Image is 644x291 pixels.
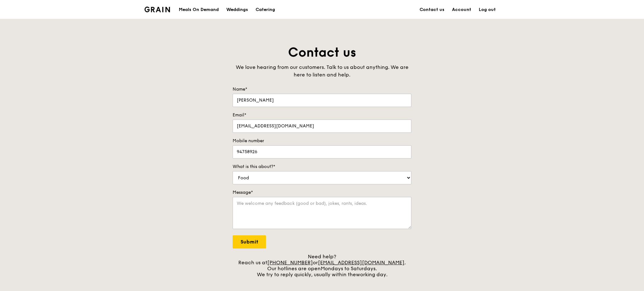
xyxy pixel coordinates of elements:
label: Email* [233,112,411,118]
div: Meals On Demand [179,0,219,19]
a: Weddings [223,0,252,19]
label: Name* [233,86,411,92]
img: Grain [144,7,170,12]
label: What is this about?* [233,164,411,170]
a: [EMAIL_ADDRESS][DOMAIN_NAME] [318,260,404,266]
a: Catering [252,0,279,19]
a: Log out [475,0,500,19]
a: [PHONE_NUMBER] [267,260,313,266]
label: Mobile number [233,138,411,144]
div: Weddings [226,0,248,19]
span: Mondays to Saturdays. [321,266,377,271]
label: Message* [233,189,411,196]
div: Need help? Reach us at or . Our hotlines are open We try to reply quickly, usually within the [233,254,411,277]
input: Submit [233,235,266,249]
span: working day. [356,271,387,277]
a: Contact us [416,0,448,19]
a: Account [448,0,475,19]
h1: Contact us [233,44,411,61]
div: Catering [256,0,275,19]
div: We love hearing from our customers. Talk to us about anything. We are here to listen and help. [233,64,411,79]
